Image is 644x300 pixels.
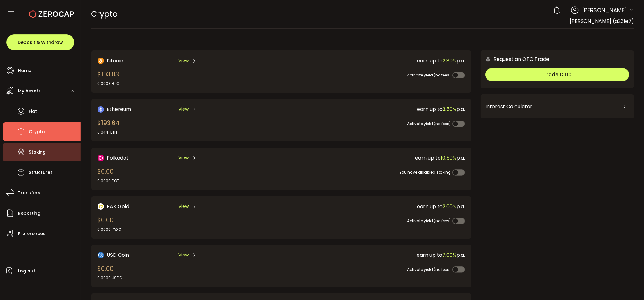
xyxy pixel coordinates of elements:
[178,203,189,210] span: View
[18,209,40,218] span: Reporting
[107,154,129,162] span: Polkadot
[485,99,629,114] div: Interest Calculator
[441,154,456,161] span: 10.50%
[443,57,456,64] span: 2.80%
[29,127,45,136] span: Crypto
[107,105,131,113] span: Ethereum
[98,118,120,135] div: $193.64
[98,167,120,184] div: $0.00
[29,168,53,177] span: Structures
[98,275,123,281] div: 0.0000 USDC
[485,56,491,62] img: 6nGpN7MZ9FLuBP83NiajKbTRY4UzlzQtBKtCrLLspmCkSvCZHBKvY3NxgQaT5JnOQREvtQ257bXeeSTueZfAPizblJ+Fe8JwA...
[407,267,451,272] span: Activate yield (no fees)
[6,34,74,50] button: Deposit & Withdraw
[275,251,465,259] div: earn up to p.a.
[399,170,451,175] span: You have disabled staking
[18,87,41,96] span: My Assets
[178,57,189,64] span: View
[18,229,45,238] span: Preferences
[570,18,634,25] span: [PERSON_NAME] (a231e7)
[98,215,122,232] div: $0.00
[107,251,129,259] span: USD Coin
[178,252,189,258] span: View
[18,188,40,197] span: Transfers
[29,107,37,116] span: Fiat
[18,66,31,75] span: Home
[98,58,104,64] img: Bitcoin
[443,106,456,113] span: 3.50%
[275,203,465,210] div: earn up to p.a.
[98,252,104,258] img: USD Coin
[442,251,456,259] span: 7.00%
[18,40,63,45] span: Deposit & Withdraw
[407,121,451,126] span: Activate yield (no fees)
[543,71,571,78] span: Trade OTC
[98,264,123,281] div: $0.00
[582,6,627,14] span: [PERSON_NAME]
[178,155,189,161] span: View
[178,106,189,113] span: View
[275,154,465,162] div: earn up to p.a.
[481,55,549,63] div: Request an OTC Trade
[18,266,35,276] span: Log out
[275,105,465,113] div: earn up to p.a.
[91,8,118,19] span: Crypto
[407,72,451,78] span: Activate yield (no fees)
[407,218,451,224] span: Activate yield (no fees)
[98,203,104,210] img: PAX Gold
[107,57,124,65] span: Bitcoin
[98,227,122,232] div: 0.0000 PAXG
[98,106,104,113] img: Ethereum
[107,203,130,210] span: PAX Gold
[98,155,104,161] img: DOT
[98,129,120,135] div: 0.0441 ETH
[485,68,629,81] button: Trade OTC
[443,203,456,210] span: 2.00%
[98,178,120,184] div: 0.0000 DOT
[275,57,465,65] div: earn up to p.a.
[29,148,46,157] span: Staking
[98,81,120,87] div: 0.0008 BTC
[98,70,120,87] div: $103.03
